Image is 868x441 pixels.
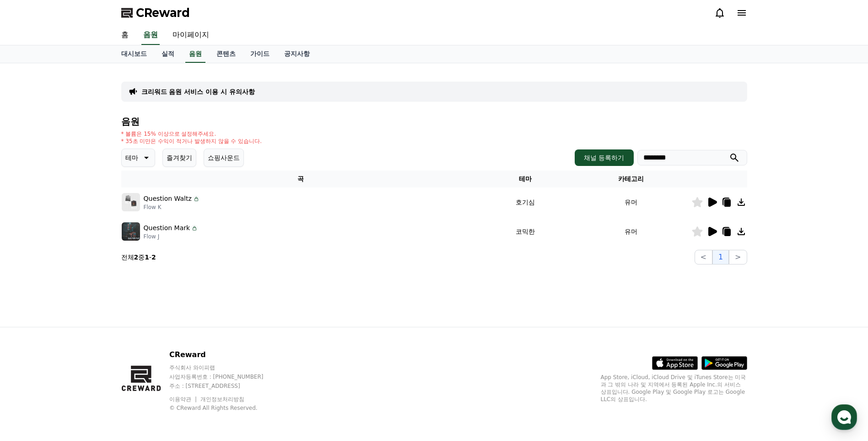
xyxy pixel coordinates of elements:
[165,26,216,45] a: 마이페이지
[601,374,747,403] p: App Store, iCloud, iCloud Drive 및 iTunes Store는 미국과 그 밖의 나라 및 지역에서 등록된 Apple Inc.의 서비스 상표입니다. Goo...
[121,138,262,145] p: * 35초 미만은 수익이 적거나 발생하지 않을 수 있습니다.
[151,254,156,261] strong: 2
[154,45,182,63] a: 실적
[277,45,317,63] a: 공지사항
[122,222,140,241] img: music
[480,217,571,246] td: 코믹한
[114,26,136,45] a: 홈
[571,171,691,187] th: 카테고리
[122,193,140,211] img: music
[729,250,747,265] button: >
[169,382,281,390] p: 주소 : [STREET_ADDRESS]
[125,151,138,164] p: 테마
[141,87,255,96] a: 크리워드 음원 서비스 이용 시 유의사항
[571,187,691,217] td: 유머
[185,45,205,63] a: 음원
[121,253,156,262] p: 전체 중 -
[134,254,139,261] strong: 2
[169,396,198,402] a: 이용약관
[169,404,281,412] p: © CReward All Rights Reserved.
[121,171,480,187] th: 곡
[121,116,747,127] h4: 음원
[145,254,149,261] strong: 1
[121,149,155,167] button: 테마
[141,26,160,45] a: 음원
[169,349,281,360] p: CReward
[480,187,571,217] td: 호기심
[480,171,571,187] th: 테마
[144,223,190,233] p: Question Mark
[136,6,190,20] span: CReward
[114,45,154,63] a: 대시보드
[200,396,244,402] a: 개인정보처리방침
[144,194,192,204] p: Question Waltz
[121,130,262,138] p: * 볼륨은 15% 이상으로 설정해주세요.
[169,364,281,371] p: 주식회사 와이피랩
[169,373,281,380] p: 사업자등록번호 : [PHONE_NUMBER]
[571,217,691,246] td: 유머
[144,204,200,211] p: Flow K
[695,250,712,265] button: <
[575,149,633,166] button: 채널 등록하기
[243,45,277,63] a: 가이드
[209,45,243,63] a: 콘텐츠
[144,233,199,240] p: Flow J
[162,149,196,167] button: 즐겨찾기
[121,6,190,20] a: CReward
[204,149,244,167] button: 쇼핑사운드
[712,250,729,265] button: 1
